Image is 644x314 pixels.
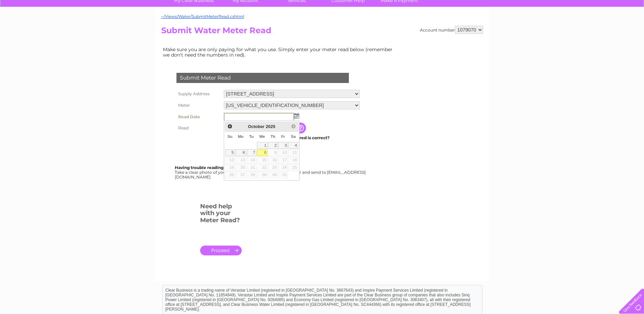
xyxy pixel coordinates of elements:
a: 6 [235,149,246,156]
div: Submit Meter Read [176,73,349,83]
span: Tuesday [249,134,254,139]
th: Meter [175,100,222,111]
a: 2 [268,142,278,149]
td: Are you sure the read you have entered is correct? [222,133,361,142]
a: Log out [622,29,638,34]
span: 2025 [266,124,275,129]
a: 8 [257,149,268,156]
a: Blog [585,29,595,34]
h2: Submit Water Meter Read [161,26,483,39]
img: ... [294,113,299,119]
span: Thursday [270,134,275,139]
span: Saturday [291,134,296,139]
h3: Need help with your Meter Read? [200,202,242,227]
a: Telecoms [561,29,581,34]
a: ~/Views/Water/SubmitMeterRead.cshtml [161,14,244,19]
div: Clear Business is a trading name of Verastar Limited (registered in [GEOGRAPHIC_DATA] No. 3667643... [163,4,482,33]
td: Make sure you are only paying for what you use. Simply enter your meter read below (remember we d... [161,45,398,59]
b: Having trouble reading your meter? [175,165,251,170]
a: 0333 014 3131 [517,3,563,12]
span: Prev [227,124,233,129]
span: October [248,124,264,129]
a: 3 [278,142,288,149]
span: Monday [238,134,244,139]
input: Information [295,123,307,133]
a: Contact [599,29,616,34]
a: 7 [247,149,256,156]
span: Sunday [228,134,233,139]
th: Read Date [175,111,222,123]
th: Read [175,123,222,133]
img: logo.png [23,18,57,38]
a: . [200,246,242,255]
a: Water [525,29,538,34]
th: Supply Address [175,88,222,100]
span: Friday [281,134,285,139]
a: Prev [226,123,234,130]
a: 5 [225,149,235,156]
div: Account number [420,26,483,34]
span: Wednesday [259,134,265,139]
a: Energy [542,29,557,34]
a: 1 [257,142,268,149]
div: Take a clear photo of your readings, tell us which supply it's for and send to [EMAIL_ADDRESS][DO... [175,165,367,179]
a: 4 [288,142,298,149]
